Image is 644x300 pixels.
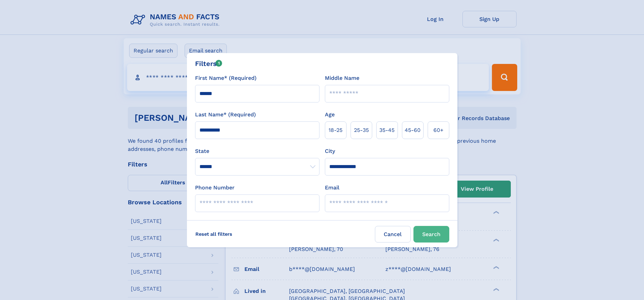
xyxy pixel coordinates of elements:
div: Filters [195,59,222,69]
label: Reset all filters [191,226,237,242]
label: State [195,147,319,155]
button: Search [413,226,449,243]
label: Age [325,111,335,119]
span: 60+ [433,126,444,134]
span: 45‑60 [405,126,421,134]
label: Cancel [375,226,411,243]
label: First Name* (Required) [195,74,257,82]
span: 35‑45 [379,126,395,134]
label: City [325,147,335,155]
label: Last Name* (Required) [195,111,256,119]
span: 25‑35 [354,126,369,134]
label: Phone Number [195,184,235,192]
span: 18‑25 [329,126,342,134]
label: Middle Name [325,74,359,82]
label: Email [325,184,339,192]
